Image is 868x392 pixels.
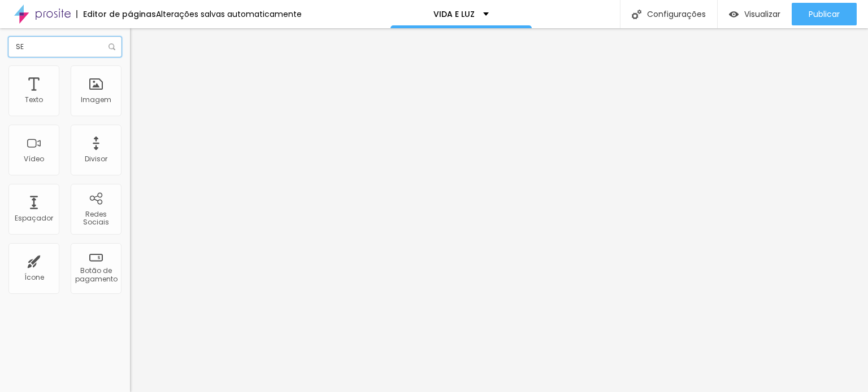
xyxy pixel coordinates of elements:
img: view-1.svg [729,10,739,19]
button: Publicar [792,3,857,25]
p: VIDA E LUZ [433,10,475,18]
div: Texto [25,96,43,104]
img: Icone [632,10,641,19]
div: Divisor [85,155,107,163]
div: Alterações salvas automaticamente [156,10,302,18]
img: Icone [108,43,115,50]
span: Visualizar [744,10,780,19]
button: Visualizar [718,3,792,25]
div: Ícone [24,274,44,281]
div: Redes Sociais [73,210,118,227]
span: Publicar [809,10,840,19]
div: Espaçador [15,214,53,222]
div: Editor de páginas [76,10,156,18]
input: Buscar elemento [8,37,121,57]
div: Botão de pagamento [73,267,118,283]
div: Vídeo [24,155,44,163]
div: Imagem [81,96,111,104]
